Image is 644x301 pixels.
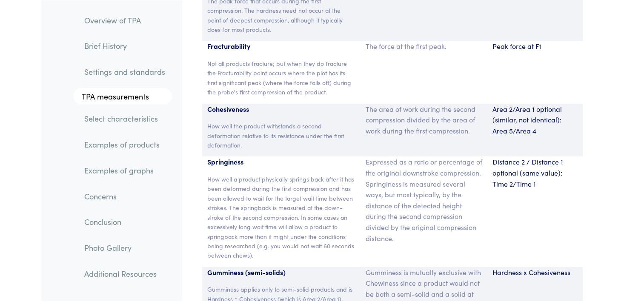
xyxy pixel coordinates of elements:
[77,109,172,128] a: Select characteristics
[207,121,356,150] p: How well the product withstands a second deformation relative to its resistance under the first d...
[492,267,578,278] p: Hardness x Cohesiveness
[366,104,482,136] p: The area of work during the second compression divided by the area of work during the first compr...
[492,41,578,52] p: Peak force at F1
[77,264,172,283] a: Additional Resources
[207,59,356,97] p: Not all products fracture; but when they do fracture the Fracturability point occurs where the pl...
[207,104,356,115] p: Cohesiveness
[492,104,578,136] p: Area 2/Area 1 optional (similar, not identical): Area 5/Area 4
[207,267,356,278] p: Gumminess (semi-solids)
[492,156,578,189] p: Distance 2 / Distance 1 optional (same value): Time 2/Time 1
[77,36,172,56] a: Brief History
[77,160,172,180] a: Examples of graphs
[77,10,172,30] a: Overview of TPA
[77,62,172,81] a: Settings and standards
[207,41,356,52] p: Fracturability
[73,88,172,105] a: TPA measurements
[366,41,482,52] p: The force at the first peak.
[77,135,172,154] a: Examples of products
[366,156,482,244] p: Expressed as a ratio or percentage of the original downstroke compression. Springiness is measure...
[207,156,356,168] p: Springiness
[77,212,172,232] a: Conclusion
[77,186,172,206] a: Concerns
[77,238,172,257] a: Photo Gallery
[207,174,356,260] p: How well a product physically springs back after it has been deformed during the first compressio...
